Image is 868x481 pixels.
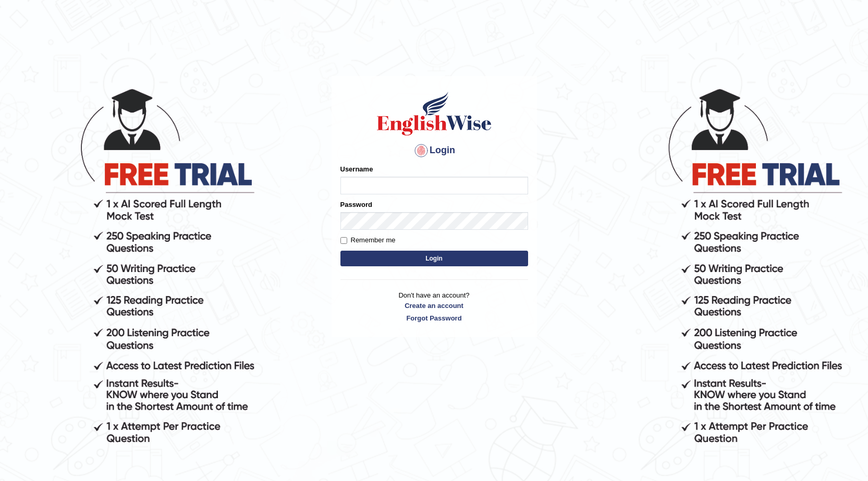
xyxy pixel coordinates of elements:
[340,251,528,266] button: Login
[375,90,494,137] img: Logo of English Wise sign in for intelligent practice with AI
[340,235,396,245] label: Remember me
[340,313,528,323] a: Forgot Password
[340,290,528,323] p: Don't have an account?
[340,237,347,244] input: Remember me
[340,200,372,209] label: Password
[340,164,373,174] label: Username
[340,142,528,159] h4: Login
[340,301,528,311] a: Create an account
